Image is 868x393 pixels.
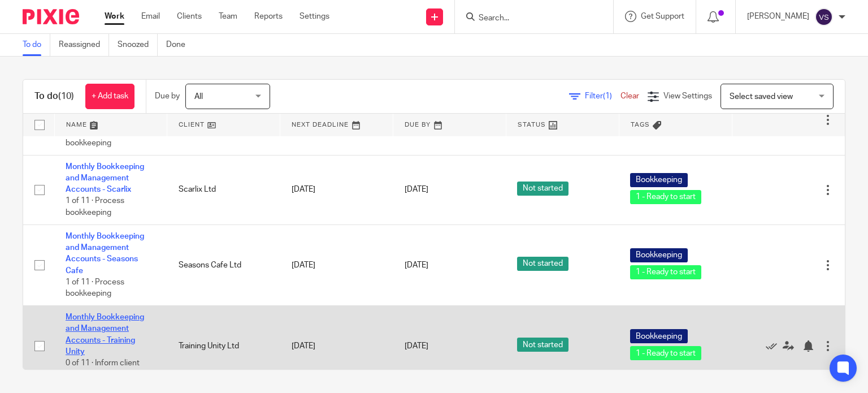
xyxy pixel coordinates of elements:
[630,329,688,343] span: Bookkeeping
[630,346,701,360] span: 1 - Ready to start
[254,11,283,22] a: Reports
[118,34,158,56] a: Snoozed
[66,163,144,194] a: Monthly Bookkeeping and Management Accounts - Scarlix
[141,11,160,22] a: Email
[300,11,329,22] a: Settings
[23,9,79,24] img: Pixie
[66,360,140,379] span: 0 of 11 · Inform client task started
[66,197,124,217] span: 1 of 11 · Process bookkeeping
[747,11,809,22] p: [PERSON_NAME]
[631,122,650,128] span: Tags
[663,92,712,100] span: View Settings
[105,11,124,22] a: Work
[66,278,124,298] span: 1 of 11 · Process bookkeeping
[630,190,701,204] span: 1 - Ready to start
[766,340,783,352] a: Mark as done
[167,306,280,387] td: Training Unity Ltd
[166,34,194,56] a: Done
[280,224,393,305] td: [DATE]
[405,261,428,269] span: [DATE]
[66,313,144,356] a: Monthly Bookkeeping and Management Accounts - Training Unity
[23,34,50,56] a: To do
[630,173,688,187] span: Bookkeeping
[405,185,428,193] span: [DATE]
[59,34,109,56] a: Reassigned
[155,90,180,102] p: Due by
[167,224,280,305] td: Seasons Cafe Ltd
[167,155,280,224] td: Scarlix Ltd
[478,14,579,24] input: Search
[815,8,833,26] img: svg%3E
[730,93,793,101] span: Select saved view
[620,92,639,100] a: Clear
[34,90,74,102] h1: To do
[177,11,202,22] a: Clients
[585,92,620,100] span: Filter
[641,12,684,20] span: Get Support
[85,84,134,109] a: + Add task
[603,92,612,100] span: (1)
[517,257,568,271] span: Not started
[219,11,237,22] a: Team
[517,182,568,196] span: Not started
[280,306,393,387] td: [DATE]
[630,248,688,262] span: Bookkeeping
[66,232,144,275] a: Monthly Bookkeeping and Management Accounts - Seasons Cafe
[58,92,74,101] span: (10)
[630,265,701,279] span: 1 - Ready to start
[517,338,568,352] span: Not started
[194,93,203,101] span: All
[280,155,393,224] td: [DATE]
[405,342,428,350] span: [DATE]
